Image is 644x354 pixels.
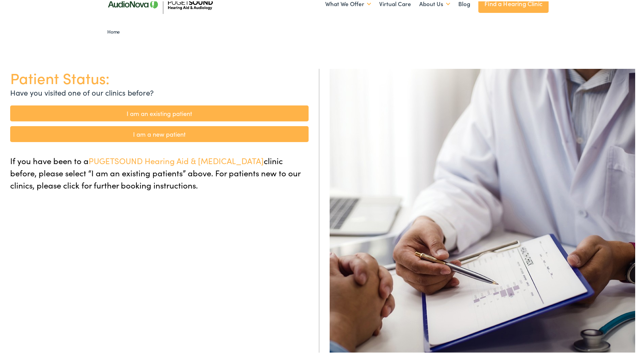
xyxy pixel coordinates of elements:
[10,85,309,97] p: Have you visited one of our clinics before?
[10,104,309,120] a: I am an existing patient
[107,27,123,34] a: Home
[89,154,264,165] span: PUGETSOUND Hearing Aid & [MEDICAL_DATA]
[10,67,309,85] h1: Patient Status:
[10,153,309,190] p: If you have been to a clinic before, please select “I am an existing patients” above. For patient...
[10,125,309,141] a: I am a new patient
